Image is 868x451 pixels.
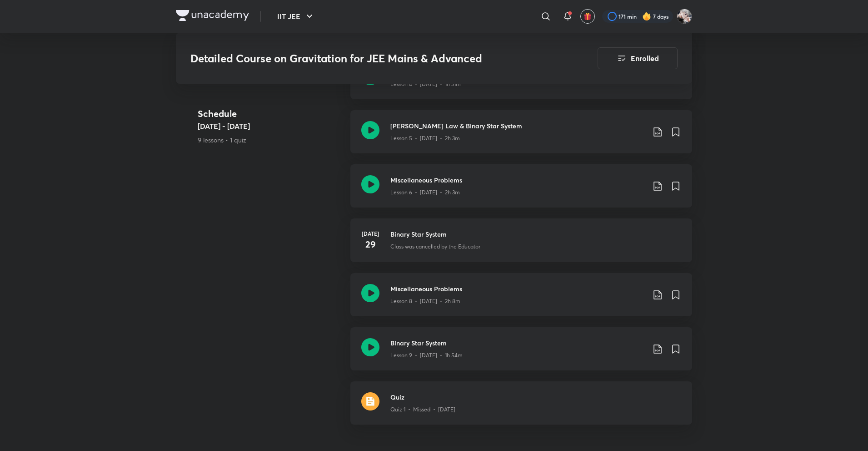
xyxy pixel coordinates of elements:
p: Class was cancelled by the Educator [390,243,480,251]
a: Company Logo [176,10,249,23]
button: Enrolled [598,47,678,69]
a: Miscellaneous ProblemsLesson 8 • [DATE] • 2h 8m [350,273,692,327]
img: Navin Raj [677,9,692,24]
h3: Binary Star System [390,229,681,239]
a: [PERSON_NAME] Law & Binary Star SystemLesson 5 • [DATE] • 2h 3m [350,110,692,164]
img: Company Logo [176,10,249,21]
h3: Quiz [390,392,681,402]
p: Lesson 5 • [DATE] • 2h 3m [390,134,460,142]
h5: [DATE] - [DATE] [198,121,343,132]
a: Miscellaneous ProblemsLesson 6 • [DATE] • 2h 3m [350,164,692,218]
button: IIT JEE [272,7,320,25]
button: avatar [580,9,595,24]
h3: [PERSON_NAME] Law & Binary Star System [390,121,645,131]
a: Binary Star SystemLesson 9 • [DATE] • 1h 54m [350,327,692,381]
p: Lesson 8 • [DATE] • 2h 8m [390,297,460,305]
h3: Detailed Course on Gravitation for JEE Mains & Advanced [190,52,546,65]
h3: Miscellaneous Problems [390,284,645,294]
p: Lesson 6 • [DATE] • 2h 3m [390,188,460,197]
h3: Binary Star System [390,338,645,348]
h6: [DATE] [361,229,379,238]
h4: 29 [361,238,379,251]
h3: Miscellaneous Problems [390,175,645,185]
img: avatar [584,12,592,20]
p: Quiz 1 • Missed • [DATE] [390,405,455,414]
h4: Schedule [198,107,343,121]
p: 9 lessons • 1 quiz [198,135,343,145]
a: [DATE]29Binary Star SystemClass was cancelled by the Educator [350,218,692,273]
a: quizQuizQuiz 1 • Missed • [DATE] [350,381,692,436]
img: streak [642,12,651,21]
p: Lesson 4 • [DATE] • 1h 31m [390,80,461,88]
img: quiz [361,392,379,410]
p: Lesson 9 • [DATE] • 1h 54m [390,351,463,360]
